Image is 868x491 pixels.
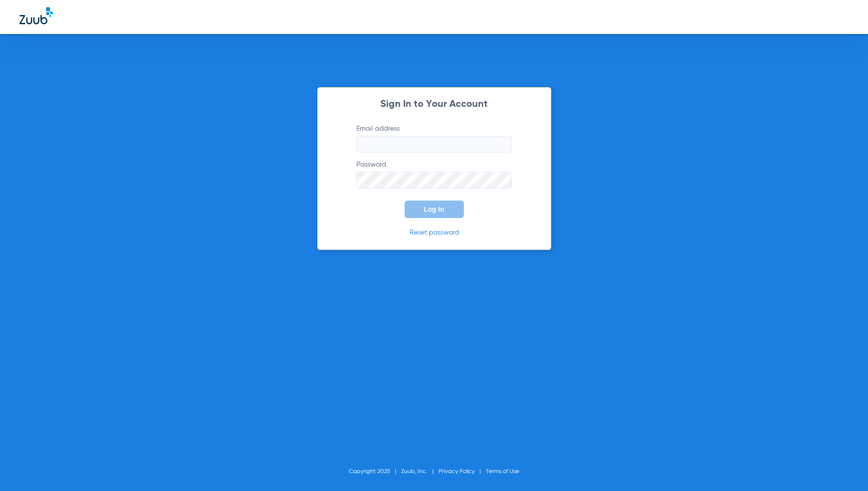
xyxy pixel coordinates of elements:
a: Privacy Policy [439,469,475,474]
span: Log In [424,205,444,213]
input: Email address [356,136,512,152]
li: Zuub, Inc. [401,467,439,476]
input: Password [356,172,512,188]
button: Log In [405,201,464,218]
label: Password [356,160,512,188]
li: Copyright 2025 [349,467,401,476]
a: Terms of Use [486,469,519,474]
a: Reset password [409,229,459,236]
iframe: Chat Widget [819,444,868,491]
img: Zuub Logo [19,7,53,24]
h2: Sign In to Your Account [342,100,527,109]
label: Email address [356,124,512,152]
